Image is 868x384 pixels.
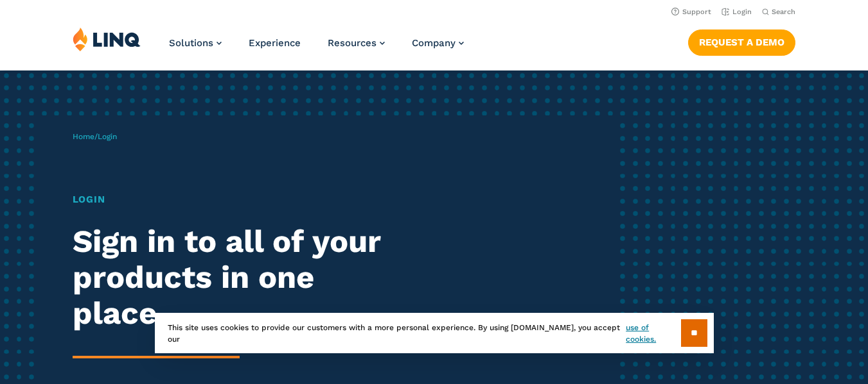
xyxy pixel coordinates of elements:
[412,37,464,49] a: Company
[671,8,711,16] a: Support
[73,192,407,207] h1: Login
[155,313,714,353] div: This site uses cookies to provide our customers with a more personal experience. By using [DOMAIN...
[169,27,464,69] nav: Primary Navigation
[626,322,680,345] a: use of cookies.
[73,132,117,141] span: /
[169,37,222,49] a: Solutions
[169,37,213,49] span: Solutions
[328,37,385,49] a: Resources
[772,8,795,16] span: Search
[762,7,795,17] button: Open Search Bar
[722,8,752,16] a: Login
[688,29,795,55] a: Request a Demo
[73,132,94,141] a: Home
[73,224,407,331] h2: Sign in to all of your products in one place.
[73,27,141,51] img: LINQ | K‑12 Software
[412,37,456,49] span: Company
[328,37,376,49] span: Resources
[98,132,117,141] span: Login
[249,37,301,49] a: Experience
[688,27,795,55] nav: Button Navigation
